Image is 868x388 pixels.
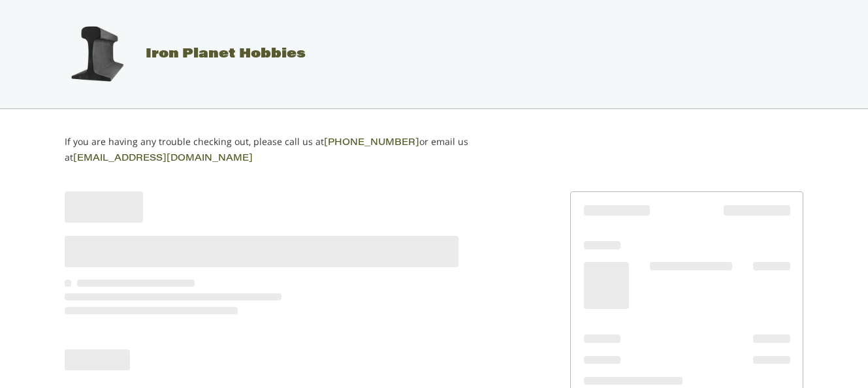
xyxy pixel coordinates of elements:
[324,138,419,148] a: [PHONE_NUMBER]
[146,48,306,61] span: Iron Planet Hobbies
[51,48,306,61] a: Iron Planet Hobbies
[64,22,129,87] img: Iron Planet Hobbies
[73,154,253,163] a: [EMAIL_ADDRESS][DOMAIN_NAME]
[65,135,509,166] p: If you are having any trouble checking out, please call us at or email us at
